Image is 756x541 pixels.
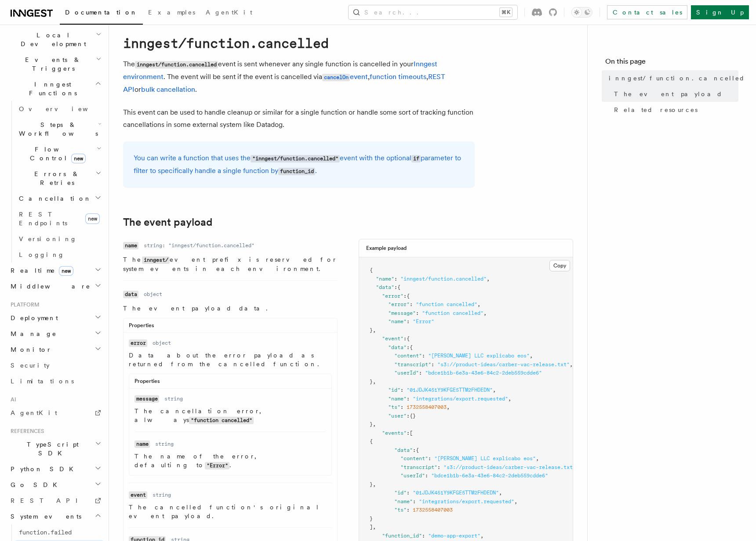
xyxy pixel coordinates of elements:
[407,430,410,436] span: :
[388,301,410,307] span: "error"
[15,231,103,247] a: Versioning
[60,3,143,25] a: Documentation
[7,282,91,291] span: Middleware
[15,524,103,540] a: function.failed
[7,373,103,389] a: Limitations
[394,276,397,282] span: :
[413,490,499,496] span: "01JDJK451Y9KFGE5TTM2FHDEDN"
[123,35,329,51] code: inngest/function.cancelled
[7,357,103,373] a: Security
[403,293,407,299] span: :
[428,353,530,359] span: "[PERSON_NAME] LLC explicabo eos"
[7,428,44,435] span: References
[400,455,428,462] span: "content"
[148,9,195,16] span: Examples
[7,396,16,403] span: AI
[416,310,419,316] span: :
[373,327,376,333] span: ,
[536,455,539,462] span: ,
[65,9,138,16] span: Documentation
[370,516,373,522] span: }
[499,490,502,496] span: ,
[431,361,434,368] span: :
[135,61,218,69] code: inngest/function.cancelled
[407,387,493,393] span: "01JDJK451Y9KFGE5TTM2FHDEDN"
[134,440,150,448] code: name
[19,235,77,242] span: Versioning
[7,345,52,354] span: Monitor
[7,278,103,294] button: Middleware
[370,379,373,385] span: }
[123,216,212,228] a: The event payload
[413,318,434,325] span: "Error"
[373,524,376,530] span: ,
[19,211,67,227] span: REST Endpoints
[611,102,738,118] a: Related resources
[431,472,548,479] span: "bdce1b1b-6e3a-43e6-84c2-2deb559cdde6"
[530,353,533,359] span: ,
[7,461,103,477] button: Python SDK
[15,191,103,206] button: Cancellation
[123,58,475,96] p: The event is sent whenever any single function is cancelled in your . The event will be sent if t...
[129,339,147,347] code: error
[611,86,738,102] a: The event payload
[7,31,96,48] span: Local Development
[410,413,416,419] span: {}
[397,284,400,290] span: {
[407,490,410,496] span: :
[413,447,416,453] span: :
[142,256,170,264] code: inngest/
[134,395,159,403] code: message
[407,344,410,350] span: :
[15,141,103,166] button: Flow Controlnew
[605,56,738,70] h4: On this page
[382,293,403,299] span: "error"
[164,395,183,402] dd: string
[206,9,252,16] span: AgentKit
[7,477,103,493] button: Go SDK
[123,106,475,131] p: This event can be used to handle cleanup or similar for a single function or handle some sort of ...
[349,5,517,19] button: Search...⌘K
[7,493,103,509] a: REST API
[15,170,95,187] span: Errors & Retries
[394,490,407,496] span: "id"
[15,166,103,191] button: Errors & Retries
[388,413,407,419] span: "user"
[487,276,490,282] span: ,
[609,74,745,83] span: inngest/function.cancelled
[394,361,431,368] span: "transcript"
[407,335,410,342] span: {
[394,370,419,376] span: "userId"
[382,430,407,436] span: "events"
[419,370,422,376] span: :
[373,379,376,385] span: ,
[370,524,373,530] span: ]
[419,498,514,505] span: "integrations/export.requested"
[413,498,416,505] span: :
[7,310,103,326] button: Deployment
[422,353,425,359] span: :
[15,120,98,138] span: Steps & Workflows
[11,497,85,504] span: REST API
[144,242,254,249] dd: string: "inngest/function.cancelled"
[388,344,407,350] span: "data"
[7,405,103,421] a: AgentKit
[447,404,450,410] span: ,
[388,387,400,393] span: "id"
[59,266,73,276] span: new
[394,284,397,290] span: :
[123,255,338,273] p: The event prefix is reserved for system events in each environment.
[19,529,72,536] span: function.failed
[7,76,103,101] button: Inngest Functions
[394,498,413,505] span: "name"
[19,251,65,258] span: Logging
[134,407,326,425] p: The cancellation error, always
[443,464,576,470] span: "s3://product-ideas/carber-vac-release.txt"
[7,480,62,489] span: Go SDK
[549,260,570,271] button: Copy
[407,293,410,299] span: {
[278,168,315,175] code: function_id
[15,145,97,162] span: Flow Control
[382,533,422,539] span: "function_id"
[7,509,103,524] button: System events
